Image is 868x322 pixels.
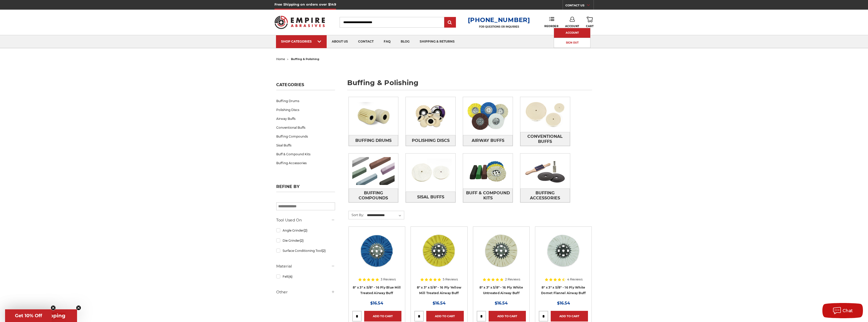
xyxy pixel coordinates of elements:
[543,230,584,271] img: 8 inch white domet flannel airway buffing wheel
[463,188,513,202] a: Buff & Compound Kits
[347,79,592,90] h1: buffing & polishing
[276,82,335,90] h5: Categories
[479,286,523,295] a: 8" x 3" x 5/8" - 16 Ply White Untreated Airway Buff
[433,301,446,306] span: $16.54
[554,38,590,48] a: Sign Out
[567,278,583,281] span: 4 Reviews
[364,311,401,321] a: Add to Cart
[520,154,570,188] img: Buffing Accessories
[276,132,335,141] a: Buffing Compounds
[276,57,285,61] a: home
[276,272,335,281] a: Felt
[477,230,526,279] a: 8 inch untreated airway buffing wheel
[5,309,52,322] div: Get 10% OffClose teaser
[419,230,459,271] img: 8 x 3 x 5/8 airway buff yellow mill treatment
[353,286,401,295] a: 8" x 3" x 5/8" - 16 Ply Blue Mill Treated Airway Buff
[495,301,508,306] span: $16.54
[291,57,319,61] span: buffing & polishing
[276,123,335,132] a: Conventional Buffs
[412,136,450,145] span: Polishing Discs
[276,114,335,123] a: Airway Buffs
[539,230,588,279] a: 8 inch white domet flannel airway buffing wheel
[565,3,594,10] a: CONTACT US
[822,303,863,318] button: Chat
[276,236,335,245] a: Die Grinder
[443,278,458,281] span: 5 Reviews
[843,308,853,313] span: Chat
[349,188,398,202] a: Buffing Compounds
[352,230,401,279] a: blue mill treated 8 inch airway buffing wheel
[381,278,396,281] span: 3 Reviews
[468,16,530,24] a: [PHONE_NUMBER]
[406,192,455,202] a: Sisal Buffs
[481,230,522,271] img: 8 inch untreated airway buffing wheel
[379,35,396,48] a: faq
[472,136,504,145] span: Airway Buffs
[274,12,325,32] img: Empire Abrasives
[489,311,526,321] a: Add to Cart
[463,135,513,146] a: Airway Buffs
[353,35,379,48] a: contact
[276,150,335,159] a: Buff & Compound Kits
[276,141,335,150] a: Sisal Buffs
[586,25,594,28] span: Cart
[417,193,444,201] span: Sisal Buffs
[426,311,464,321] a: Add to Cart
[276,217,335,223] h5: Tool Used On
[463,154,513,188] img: Buff & Compound Kits
[300,239,304,242] span: (2)
[276,246,335,255] a: Surface Conditioning Tool
[349,99,398,134] img: Buffing Drums
[51,305,56,310] button: Close teaser
[445,17,455,28] input: Submit
[349,154,398,188] img: Buffing Compounds
[349,211,364,219] label: Sort By:
[406,135,455,146] a: Polishing Discs
[349,189,398,202] span: Buffing Compounds
[276,263,335,269] h5: Material
[520,132,570,146] a: Conventional Buffs
[544,17,558,28] a: Reorder
[406,155,455,190] img: Sisal Buffs
[355,136,392,145] span: Buffing Drums
[276,97,335,105] a: Buffing Drums
[463,189,512,202] span: Buff & Compound Kits
[396,35,415,48] a: blog
[520,188,570,202] a: Buffing Accessories
[276,184,335,192] h5: Refine by
[417,286,461,295] a: 8" x 3" x 5/8" - 16 Ply Yellow Mill Treated Airway Buff
[276,226,335,235] a: Angle Grinder
[505,278,520,281] span: 2 Reviews
[565,25,579,28] span: Account
[276,289,335,295] h5: Other
[281,40,322,43] div: SHOP CATEGORIES
[520,97,570,132] img: Conventional Buffs
[544,25,558,28] span: Reorder
[554,28,590,38] a: Account
[406,99,455,134] img: Polishing Discs
[468,25,530,28] p: FOR QUESTIONS OR INQUIRIES
[521,189,570,202] span: Buffing Accessories
[415,35,460,48] a: shipping & returns
[414,230,464,279] a: 8 x 3 x 5/8 airway buff yellow mill treatment
[276,159,335,167] a: Buffing Accessories
[586,17,594,28] a: Cart
[357,230,397,271] img: blue mill treated 8 inch airway buffing wheel
[541,286,586,295] a: 8" x 3" x 5/8" - 16 Ply White Domet Flannel Airway Buff
[288,275,292,278] span: (4)
[327,35,353,48] a: about us
[276,105,335,114] a: Polishing Discs
[370,301,383,306] span: $16.54
[76,305,81,310] button: Close teaser
[322,249,326,253] span: (2)
[15,313,42,318] span: Get 10% Off
[557,301,570,306] span: $16.54
[551,311,588,321] a: Add to Cart
[5,309,77,322] div: Get Free ShippingClose teaser
[349,135,398,146] a: Buffing Drums
[366,212,404,219] select: Sort By:
[304,229,307,232] span: (2)
[463,99,513,134] img: Airway Buffs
